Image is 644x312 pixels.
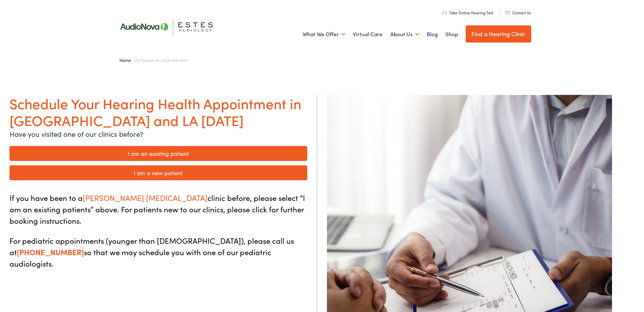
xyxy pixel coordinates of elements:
[442,11,447,15] img: utility icon
[10,165,307,180] a: I am a new patient
[10,95,307,129] h1: Schedule Your Hearing Health Appointment in [GEOGRAPHIC_DATA] and LA [DATE]
[390,23,419,46] a: About Us
[83,192,207,203] span: [PERSON_NAME] [MEDICAL_DATA]
[442,10,493,15] a: Take Online Hearing Test
[119,57,134,63] a: Home
[10,235,307,269] p: For pediatric appointments (younger than [DEMOGRAPHIC_DATA]), please call us at so that we may sc...
[427,23,438,46] a: Blog
[17,247,84,257] a: [PHONE_NUMBER]
[136,57,187,63] span: Schedule an Appointment
[466,25,531,43] a: Find a Hearing Clinic
[445,23,458,46] a: Shop
[353,23,383,46] a: Virtual Care
[10,146,307,161] a: I am an existing patient
[303,23,345,46] a: What We Offer
[10,192,307,226] p: If you have been to a clinic before, please select “I am an existing patients” above. For patient...
[10,129,307,139] p: Have you visited one of our clinics before?
[505,10,531,15] a: Contact Us
[119,57,188,63] span: »
[505,11,510,14] img: utility icon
